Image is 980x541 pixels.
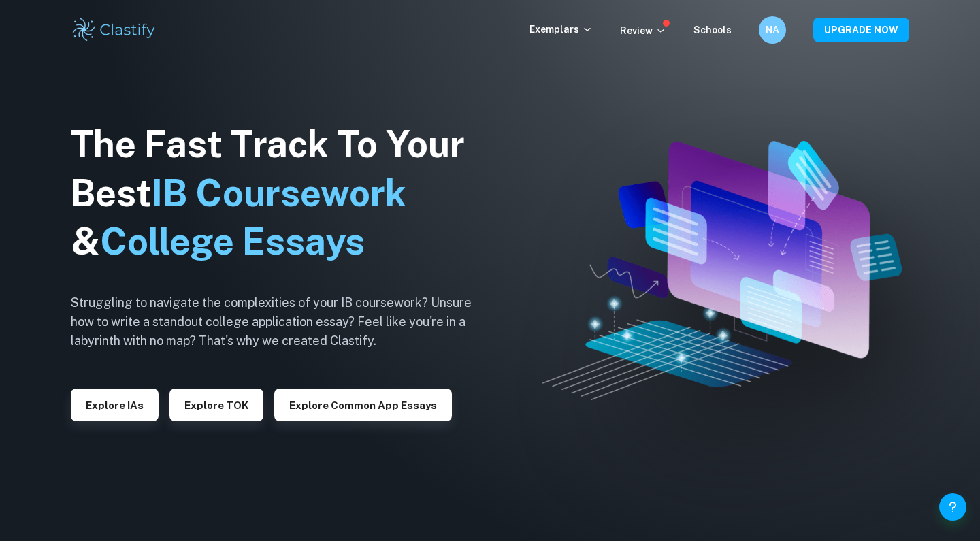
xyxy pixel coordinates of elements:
img: Clastify hero [542,141,902,401]
a: Explore Common App essays [274,398,452,411]
p: Review [620,23,666,38]
button: Explore IAs [71,389,159,421]
button: Explore Common App essays [274,389,452,421]
span: IB Coursework [152,171,406,214]
a: Explore IAs [71,398,159,411]
img: Clastify logo [71,16,157,44]
a: Schools [693,24,732,35]
h6: NA [765,22,781,37]
p: Exemplars [529,22,593,37]
button: Help and Feedback [939,493,966,521]
button: NA [759,16,786,44]
span: College Essays [100,220,365,263]
h1: The Fast Track To Your Best & [71,120,493,267]
button: UPGRADE NOW [813,18,909,42]
h6: Struggling to navigate the complexities of your IB coursework? Unsure how to write a standout col... [71,293,493,350]
button: Explore TOK [169,389,263,421]
a: Explore TOK [169,398,263,411]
